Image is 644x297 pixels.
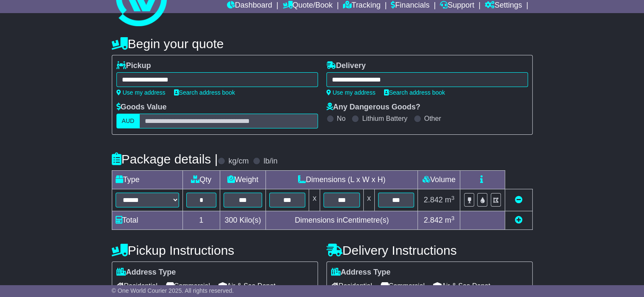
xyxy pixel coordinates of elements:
label: Any Dangerous Goods? [326,103,420,112]
label: Address Type [116,268,176,277]
span: 300 [224,216,237,224]
sup: 3 [451,215,455,221]
label: Delivery [326,61,366,71]
label: Pickup [116,61,151,71]
h4: Package details | [112,152,218,166]
a: Add new item [515,216,522,224]
label: Goods Value [116,103,167,112]
span: Air & Sea Depot [433,279,490,292]
label: kg/cm [228,157,249,166]
span: Residential [116,279,158,292]
h4: Begin your quote [112,37,533,51]
a: Search address book [384,89,445,96]
td: Qty [182,171,220,189]
label: Lithium Battery [362,114,407,123]
span: © One World Courier 2025. All rights reserved. [112,287,234,294]
h4: Delivery Instructions [326,243,533,257]
label: Other [424,114,441,123]
span: 2.842 [424,216,443,224]
sup: 3 [451,195,455,201]
a: Use my address [326,89,376,96]
span: Commercial [381,279,425,292]
a: Search address book [174,89,235,96]
td: 1 [182,211,220,230]
label: Address Type [331,268,391,277]
span: m [445,196,455,204]
td: Total [112,211,182,230]
a: Remove this item [515,196,522,204]
td: x [363,189,374,211]
td: Weight [220,171,265,189]
label: lb/in [263,157,277,166]
span: Commercial [166,279,210,292]
label: AUD [116,114,140,128]
td: Kilo(s) [220,211,265,230]
span: Residential [331,279,372,292]
label: No [337,114,345,123]
td: Dimensions in Centimetre(s) [265,211,417,230]
td: Dimensions (L x W x H) [265,171,417,189]
h4: Pickup Instructions [112,243,318,257]
span: 2.842 [424,196,443,204]
span: m [445,216,455,224]
td: Volume [418,171,460,189]
td: x [309,189,320,211]
a: Use my address [116,89,166,96]
span: Air & Sea Depot [218,279,276,292]
td: Type [112,171,182,189]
